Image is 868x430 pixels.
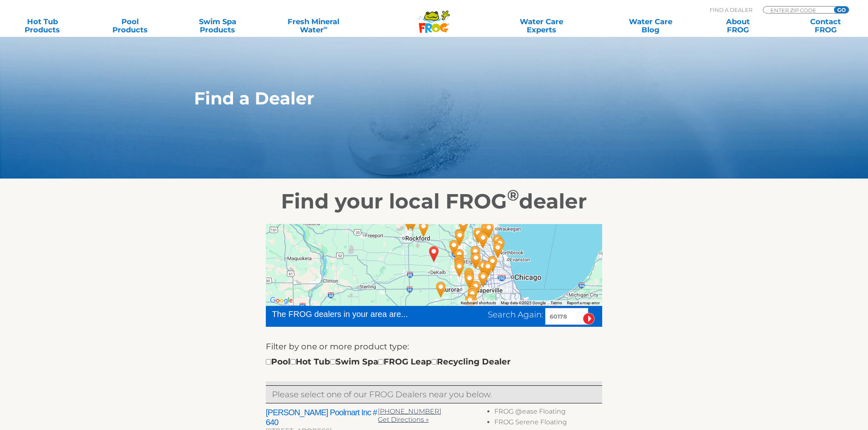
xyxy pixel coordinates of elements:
[96,18,164,34] a: PoolProducts
[450,256,469,278] div: Bullfrog Spas Factory Store - Geneva - 20 miles away.
[792,18,860,34] a: ContactFROG
[474,229,493,251] div: Leslie's Poolmart Inc # 410 - 35 miles away.
[487,18,597,34] a: Water CareExperts
[324,24,328,31] sup: ∞
[494,418,602,429] li: FROG Serene Floating
[272,388,596,401] p: Please select one of our FROG Dealers near you below.
[432,278,450,301] div: Paradise Pools - 25 miles away.
[488,231,507,253] div: North Shore Pool & Spa Inc - 44 miles away.
[460,265,479,287] div: American Sale Inc - Naperville - 29 miles away.
[501,301,546,305] span: Map data ©2025 Google
[182,189,686,214] h2: Find your local FROG dealer
[450,251,469,274] div: Geneva Pool Service - 19 miles away.
[378,407,441,415] a: [PHONE_NUMBER]
[617,18,685,34] a: Water CareBlog
[479,258,498,280] div: The Great Escape - Oak Brook - 39 miles away.
[450,253,469,276] div: Arvidson Pools & Spas - St Charles - 19 miles away.
[271,18,356,34] a: Fresh MineralWater∞
[710,6,752,14] p: Find A Dealer
[268,295,295,306] img: Google
[474,268,493,290] div: The Great Escape - Downers Grove - 38 miles away.
[460,270,479,292] div: Leslie's Poolmart Inc # 612 - 31 miles away.
[450,227,469,249] div: The Great Escape - Algonquin - 21 miles away.
[445,237,464,259] div: Anchor Aqua Center - 15 miles away.
[266,407,378,427] h2: [PERSON_NAME] Poolmart Inc # 640
[460,268,479,290] div: The Great Escape - Aurora - 30 miles away.
[450,226,469,248] div: Leslie's Poolmart Inc # 962 - 21 miles away.
[467,249,486,272] div: Leslie's Poolmart Inc # 640 - 30 miles away.
[461,300,496,306] button: Keyboard shortcuts
[473,228,492,250] div: Arvidson Pools & Spas - Palatine - 35 miles away.
[770,7,825,14] input: Zip Code Form
[550,301,562,305] a: Terms (opens in new tab)
[450,252,468,274] div: Cada Pools & Spas Inc - 18 miles away.
[183,18,251,34] a: Swim SpaProducts
[494,407,602,418] li: FROG @ease Floating
[489,239,507,261] div: H & S Pools - 44 miles away.
[507,186,519,204] sup: ®
[491,235,509,257] div: Leslie's Poolmart Inc # 1084 - 46 miles away.
[463,285,482,307] div: The Great Escape - Joliet - 39 miles away.
[414,218,433,240] div: The Spa Shop - Belvidere - 19 miles away.
[704,18,772,34] a: AboutFROG
[483,253,502,275] div: Russo's Pool & Spa Inc - 41 miles away.
[469,224,488,247] div: American Sale Inc - Lake Zurich - 33 miles away.
[464,283,482,305] div: Paradise Pools & Spas of Illinois - 38 miles away.
[463,291,482,313] div: Neptune Pools - 42 miles away.
[466,278,485,300] div: American Sale Inc - Romeoville - 38 miles away.
[466,243,485,265] div: The Great Escape - Schaumburg - 29 miles away.
[268,295,295,306] a: Open this area in Google Maps (opens a new window)
[378,416,429,423] a: Get Directions »
[450,246,469,268] div: Leslie's Poolmart Inc # 803 - 18 miles away.
[474,257,493,279] div: Leslie's Poolmart Inc # 389 - 35 miles away.
[450,258,469,280] div: The Great Escape - Batavia - 20 miles away.
[425,243,443,265] div: SYCAMORE, IL 60178
[834,7,849,13] input: GO
[266,340,409,353] label: Filter by one or more product type:
[450,255,469,277] div: Hot Tub Tony's - 19 miles away.
[194,88,636,108] h1: Find a Dealer
[8,18,76,34] a: Hot TubProducts
[272,308,437,320] div: The FROG dealers in your area are...
[461,292,480,314] div: DesRochers Backyard Pools & Spas - Shorewood - 42 miles away.
[266,355,511,368] div: Pool Hot Tub Swim Spa FROG Leap Recycling Dealer
[466,249,485,272] div: American Sale Inc - Carol Stream - 29 miles away.
[583,313,595,325] input: Submit
[567,301,600,305] a: Report a map error
[488,310,543,319] span: Search Again:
